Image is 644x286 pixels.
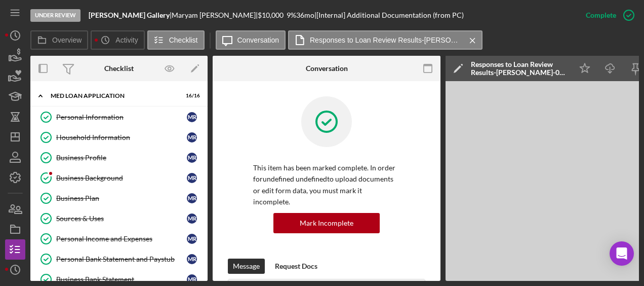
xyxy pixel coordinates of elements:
[56,194,187,202] div: Business Plan
[187,234,197,244] div: M R
[187,274,197,284] div: M R
[216,30,286,50] button: Conversation
[35,208,203,229] a: Sources & UsesMR
[56,235,187,243] div: Personal Income and Expenses
[35,188,203,208] a: Business PlanMR
[35,127,203,148] a: Household InformationMR
[314,11,464,19] div: | [Internal] Additional Documentation (from PC)
[296,11,314,19] div: 36 mo
[30,30,88,50] button: Overview
[275,259,317,274] div: Request Docs
[300,213,353,233] div: Mark Incomplete
[35,229,203,249] a: Personal Income and ExpensesMR
[56,255,187,263] div: Personal Bank Statement and Paystub
[187,254,197,264] div: M R
[187,173,197,183] div: M R
[35,148,203,168] a: Business ProfileMR
[35,168,203,188] a: Business BackgroundMR
[56,174,187,182] div: Business Background
[310,36,462,44] label: Responses to Loan Review Results-[PERSON_NAME]-09-05.docx
[172,11,258,19] div: Maryam [PERSON_NAME] |
[30,9,80,22] div: Under Review
[56,133,187,141] div: Household Information
[187,112,197,122] div: M R
[258,11,284,19] span: $10,000
[169,36,198,44] label: Checklist
[576,5,639,25] button: Complete
[35,107,203,127] a: Personal InformationMR
[56,113,187,121] div: Personal Information
[288,30,482,50] button: Responses to Loan Review Results-[PERSON_NAME]-09-05.docx
[91,30,144,50] button: Activity
[35,249,203,269] a: Personal Bank Statement and PaystubMR
[270,259,323,274] button: Request Docs
[273,213,380,233] button: Mark Incomplete
[89,11,172,19] div: |
[471,60,567,77] div: Responses to Loan Review Results-[PERSON_NAME]-09-05.docx
[237,36,279,44] label: Conversation
[52,36,82,44] label: Overview
[51,93,175,99] div: MED Loan Application
[610,241,634,266] div: Open Intercom Messenger
[182,93,200,99] div: 16 / 16
[187,153,197,163] div: M R
[89,11,170,19] b: [PERSON_NAME] Gallery
[253,162,400,208] p: This item has been marked complete. In order for undefined undefined to upload documents or edit ...
[187,132,197,142] div: M R
[586,5,616,25] div: Complete
[115,36,138,44] label: Activity
[306,64,348,73] div: Conversation
[56,275,187,283] div: Business Bank Statement
[56,154,187,162] div: Business Profile
[56,214,187,223] div: Sources & Uses
[233,259,260,274] div: Message
[228,259,265,274] button: Message
[104,64,134,73] div: Checklist
[147,30,205,50] button: Checklist
[187,193,197,203] div: M R
[287,11,296,19] div: 9 %
[187,213,197,224] div: M R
